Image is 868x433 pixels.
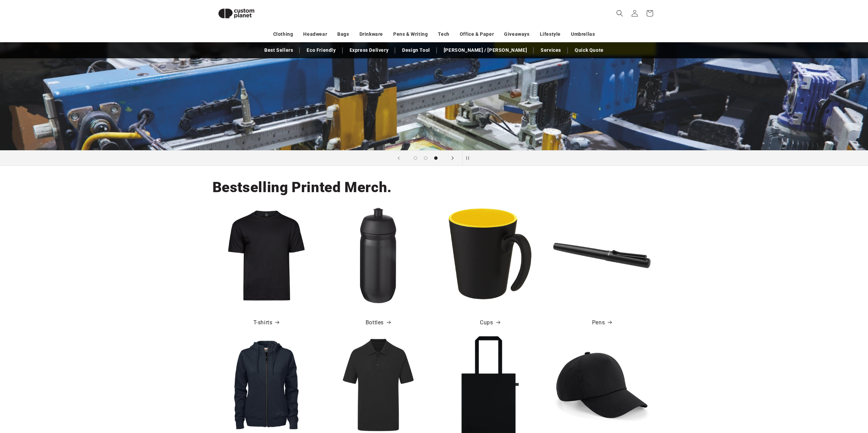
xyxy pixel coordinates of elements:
[462,151,477,166] button: Pause slideshow
[346,44,392,56] a: Express Delivery
[445,151,460,166] button: Next slide
[480,318,500,328] a: Cups
[212,3,260,24] img: Custom Planet
[431,153,441,163] button: Load slide 3 of 3
[504,28,529,40] a: Giveaways
[261,44,296,56] a: Best Sellers
[754,359,868,433] iframe: Chat Widget
[393,28,428,40] a: Pens & Writing
[359,28,383,40] a: Drinkware
[337,28,349,40] a: Bags
[440,44,530,56] a: [PERSON_NAME] / [PERSON_NAME]
[612,6,627,21] summary: Search
[571,28,595,40] a: Umbrellas
[540,28,561,40] a: Lifestyle
[253,318,279,328] a: T-shirts
[571,44,607,56] a: Quick Quote
[399,44,433,56] a: Design Tool
[329,207,427,304] img: HydroFlex™ 500 ml squeezy sport bottle
[421,153,431,163] button: Load slide 2 of 3
[537,44,564,56] a: Services
[592,318,612,328] a: Pens
[438,28,449,40] a: Tech
[366,318,391,328] a: Bottles
[218,207,315,304] img: Men's Fashion Sof-Tee - Black
[212,178,392,197] h2: Bestselling Printed Merch.
[441,207,539,304] img: Oli 360 ml ceramic mug with handle
[391,151,406,166] button: Previous slide
[273,28,293,40] a: Clothing
[460,28,494,40] a: Office & Paper
[303,44,339,56] a: Eco Friendly
[410,153,421,163] button: Load slide 1 of 3
[303,28,327,40] a: Headwear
